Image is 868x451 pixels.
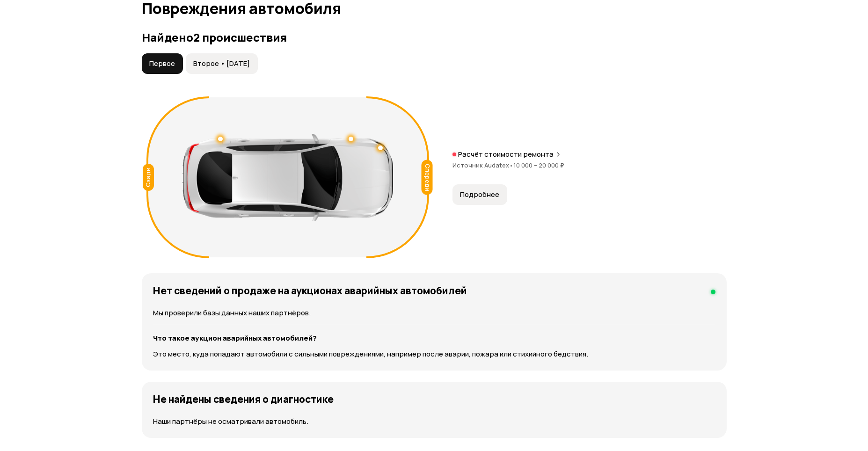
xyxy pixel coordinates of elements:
strong: Что такое аукцион аварийных автомобилей? [153,333,317,343]
h3: Найдено 2 происшествия [142,31,727,44]
span: Первое [149,59,175,68]
span: Подробнее [460,190,499,199]
p: Наши партнёры не осматривали автомобиль. [153,416,715,427]
p: Мы проверили базы данных наших партнёров. [153,308,715,318]
div: Спереди [421,160,432,195]
p: Расчёт стоимости ремонта [458,150,554,159]
h4: Не найдены сведения о диагностике [153,393,334,405]
h4: Нет сведений о продаже на аукционах аварийных автомобилей [153,284,467,297]
span: • [509,161,513,169]
span: Второе • [DATE] [193,59,250,68]
button: Первое [142,53,183,74]
div: Сзади [143,164,154,191]
button: Второе • [DATE] [186,53,258,74]
p: Это место, куда попадают автомобили с сильными повреждениями, например после аварии, пожара или с... [153,349,715,359]
span: 10 000 – 20 000 ₽ [513,161,564,169]
button: Подробнее [452,184,507,205]
span: Источник Audatex [452,161,513,169]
